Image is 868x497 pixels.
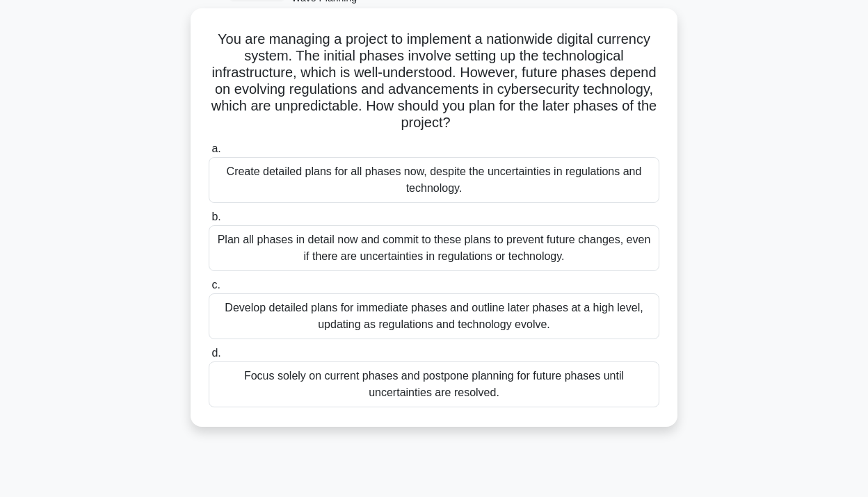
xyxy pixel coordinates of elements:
[207,31,661,132] h5: You are managing a project to implement a nationwide digital currency system. The initial phases ...
[209,293,659,339] div: Develop detailed plans for immediate phases and outline later phases at a high level, updating as...
[211,211,220,222] span: b.
[211,142,220,154] span: a.
[209,361,659,407] div: Focus solely on current phases and postpone planning for future phases until uncertainties are re...
[209,225,659,271] div: Plan all phases in detail now and commit to these plans to prevent future changes, even if there ...
[211,279,220,291] span: c.
[209,157,659,203] div: Create detailed plans for all phases now, despite the uncertainties in regulations and technology.
[211,347,220,359] span: d.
